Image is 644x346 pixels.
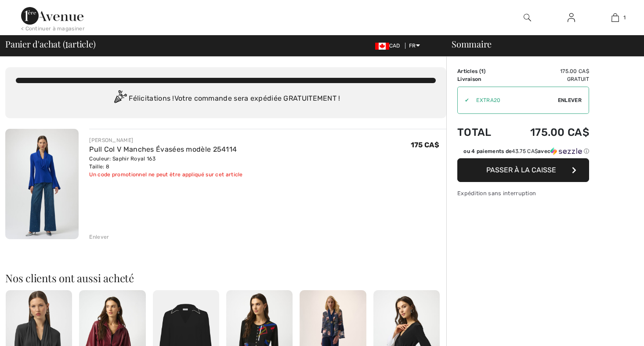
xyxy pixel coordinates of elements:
[411,141,439,149] span: 175 CA$
[512,148,538,154] span: 43.75 CA$
[5,129,79,239] img: Pull Col V Manches Évasées modèle 254114
[593,12,637,23] a: 1
[5,40,96,48] span: Panier d'achat ( article)
[457,189,589,197] div: Expédition sans interruption
[89,233,109,241] div: Enlever
[481,68,484,74] span: 1
[409,43,420,49] span: FR
[469,87,558,113] input: Code promo
[506,67,589,75] td: 175.00 CA$
[111,90,129,108] img: Congratulation2.svg
[21,7,83,25] img: 1ère Avenue
[524,12,531,23] img: recherche
[611,12,619,23] img: Mon panier
[457,158,589,182] button: Passer à la caisse
[375,43,389,50] img: Canadian Dollar
[441,40,639,48] div: Sommaire
[486,166,556,174] span: Passer à la caisse
[21,25,85,33] div: < Continuer à magasiner
[89,171,242,178] div: Un code promotionnel ne peut être appliqué sur cet article
[623,14,626,22] span: 1
[16,90,436,108] div: Félicitations ! Votre commande sera expédiée GRATUITEMENT !
[463,147,589,155] div: ou 4 paiements de avec
[458,96,469,104] div: ✔
[89,145,237,153] a: Pull Col V Manches Évasées modèle 254114
[561,12,582,23] a: Se connecter
[65,37,68,49] span: 1
[89,136,242,144] div: [PERSON_NAME]
[457,117,506,147] td: Total
[558,96,582,104] span: Enlever
[457,75,506,83] td: Livraison
[568,12,575,23] img: Mes infos
[375,43,404,49] span: CAD
[457,67,506,75] td: Articles ( )
[89,155,242,171] div: Couleur: Saphir Royal 163 Taille: 8
[550,147,582,155] img: Sezzle
[5,273,446,283] h2: Nos clients ont aussi acheté
[506,117,589,147] td: 175.00 CA$
[457,147,589,158] div: ou 4 paiements de43.75 CA$avecSezzle Cliquez pour en savoir plus sur Sezzle
[506,75,589,83] td: Gratuit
